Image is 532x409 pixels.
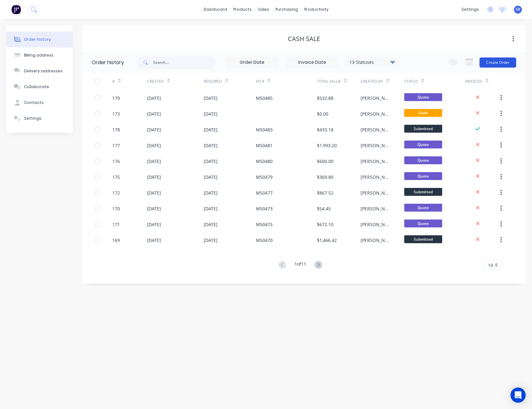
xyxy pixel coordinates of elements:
[112,79,115,84] div: #
[147,221,161,228] div: [DATE]
[361,111,392,117] div: [PERSON_NAME]
[147,174,161,180] div: [DATE]
[256,189,273,196] div: M50477
[24,116,41,121] div: Settings
[404,93,442,101] span: Quote
[465,79,482,84] div: Invoiced
[361,126,392,133] div: [PERSON_NAME]
[516,7,520,12] span: SR
[112,142,120,149] div: 177
[256,79,264,84] div: PO #
[317,205,331,212] div: $54.45
[256,174,273,180] div: M50479
[479,57,516,68] button: Create Order
[147,205,161,212] div: [DATE]
[361,221,392,228] div: [PERSON_NAME]
[256,73,317,90] div: PO #
[361,205,392,212] div: [PERSON_NAME]
[317,73,361,90] div: Total Value
[204,189,218,196] div: [DATE]
[317,95,333,101] div: $532.88
[204,142,218,149] div: [DATE]
[317,158,333,165] div: $600.00
[404,188,442,196] span: Submitted
[465,73,500,90] div: Invoiced
[404,125,442,133] span: Submitted
[256,126,273,133] div: M50483
[204,79,222,84] div: Required
[404,156,442,164] span: Quote
[204,237,218,244] div: [DATE]
[204,111,218,117] div: [DATE]
[112,158,120,165] div: 176
[361,174,392,180] div: [PERSON_NAME]
[346,59,399,66] div: 13 Statuses
[272,5,301,14] div: purchasing
[6,95,73,111] button: Contacts
[404,79,418,84] div: Status
[204,95,218,101] div: [DATE]
[255,5,272,14] div: sales
[458,5,482,14] div: settings
[317,174,333,180] div: $369.80
[147,73,204,90] div: Created
[404,204,442,212] span: Quote
[204,73,256,90] div: Required
[153,56,216,69] input: Search...
[147,126,161,133] div: [DATE]
[112,126,120,133] div: 178
[361,189,392,196] div: [PERSON_NAME]
[24,52,53,58] div: Billing address
[361,79,383,84] div: Created By
[6,79,73,95] button: Collaborate
[404,172,442,180] span: Quote
[92,59,124,66] div: Order history
[317,189,333,196] div: $867.52
[112,73,147,90] div: #
[404,109,442,117] span: Draft
[147,189,161,196] div: [DATE]
[226,58,279,67] input: Order Date
[147,158,161,165] div: [DATE]
[404,141,442,148] span: Quote
[112,221,120,228] div: 171
[256,95,273,101] div: M50485
[24,100,44,105] div: Contacts
[147,111,161,117] div: [DATE]
[6,111,73,126] button: Settings
[147,237,161,244] div: [DATE]
[112,237,120,244] div: 169
[317,126,333,133] div: $433.18
[286,58,339,67] input: Invoice Date
[6,47,73,63] button: Billing address
[361,237,392,244] div: [PERSON_NAME]
[112,95,120,101] div: 179
[24,68,63,74] div: Delivery addresses
[488,262,493,268] span: 10
[361,73,404,90] div: Created By
[147,95,161,101] div: [DATE]
[256,205,273,212] div: M50473
[256,158,273,165] div: M50480
[294,261,306,270] div: 1 of 11
[204,205,218,212] div: [DATE]
[404,220,442,227] span: Quote
[147,142,161,149] div: [DATE]
[201,5,230,14] a: dashboard
[112,111,120,117] div: 173
[6,32,73,47] button: Order history
[230,5,255,14] div: products
[112,174,120,180] div: 175
[317,237,337,244] div: $1,466.42
[301,5,332,14] div: productivity
[204,221,218,228] div: [DATE]
[6,63,73,79] button: Delivery addresses
[24,37,51,42] div: Order history
[510,388,526,403] div: Open Intercom Messenger
[288,35,320,43] div: Cash Sale
[361,158,392,165] div: [PERSON_NAME]
[147,79,164,84] div: Created
[361,142,392,149] div: [PERSON_NAME]
[256,221,273,228] div: M50475
[204,174,218,180] div: [DATE]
